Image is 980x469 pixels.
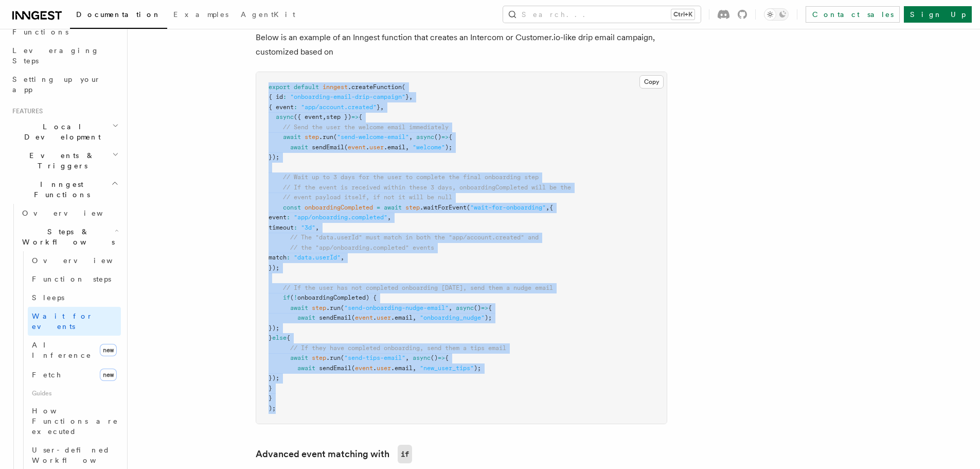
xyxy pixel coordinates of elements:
[297,314,315,321] span: await
[405,93,409,100] span: }
[409,93,413,100] span: ,
[32,256,138,265] span: Overview
[351,364,355,372] span: (
[485,314,492,321] span: );
[323,83,348,91] span: inngest
[173,10,228,19] span: Examples
[384,204,402,211] span: await
[269,324,279,332] span: });
[269,374,279,381] span: });
[269,405,276,412] span: );
[391,314,413,321] span: .email
[402,83,405,91] span: (
[355,364,373,372] span: event
[326,354,341,361] span: .run
[8,107,43,115] span: Features
[344,354,405,361] span: "send-tips-email"
[290,294,294,301] span: (
[377,314,391,321] span: user
[431,354,438,361] span: ()
[405,204,420,211] span: step
[28,251,121,270] a: Overview
[326,304,341,311] span: .run
[341,304,344,311] span: (
[420,314,485,321] span: "onboarding_nudge"
[294,83,319,91] span: default
[8,175,121,204] button: Inngest Functions
[294,254,341,261] span: "data.userId"
[294,103,297,111] span: :
[18,227,115,247] span: Steps & Workflows
[283,194,452,201] span: // event payload itself, if not it will be null
[70,3,167,29] a: Documentation
[269,334,272,341] span: }
[445,354,449,361] span: {
[290,304,308,311] span: await
[344,144,348,151] span: (
[413,354,431,361] span: async
[8,70,121,99] a: Setting up your app
[32,312,93,331] span: Wait for events
[269,394,272,402] span: }
[416,133,434,141] span: async
[420,204,467,211] span: .waitForEvent
[301,103,377,111] span: "app/account.created"
[8,150,112,171] span: Events & Triggers
[8,121,112,142] span: Local Development
[488,304,492,311] span: {
[32,371,62,379] span: Fetch
[256,30,667,59] p: Below is an example of an Inngest function that creates an Intercom or Customer.io-like drip emai...
[409,133,413,141] span: ,
[290,344,506,352] span: // If they have completed onboarding, send them a tips email
[28,288,121,307] a: Sleeps
[384,144,405,151] span: .email
[319,314,351,321] span: sendEmail
[351,113,359,120] span: =>
[269,83,290,91] span: export
[348,83,402,91] span: .createFunction
[18,204,121,222] a: Overview
[32,446,124,464] span: User-defined Workflows
[359,113,362,120] span: {
[305,133,319,141] span: step
[100,344,117,356] span: new
[405,354,409,361] span: ,
[449,304,452,311] span: ,
[405,144,409,151] span: ,
[167,3,235,28] a: Examples
[28,385,121,402] span: Guides
[297,364,315,372] span: await
[373,364,377,372] span: .
[366,144,369,151] span: .
[806,6,900,23] a: Contact sales
[639,75,664,89] button: Copy
[549,204,553,211] span: {
[290,244,434,251] span: // the "app/onboarding.completed" events
[474,304,481,311] span: ()
[467,204,470,211] span: (
[32,293,64,302] span: Sleeps
[8,179,111,200] span: Inngest Functions
[272,334,287,341] span: else
[305,204,373,211] span: onboardingCompleted
[294,113,323,120] span: ({ event
[341,354,344,361] span: (
[287,334,290,341] span: {
[373,314,377,321] span: .
[413,314,416,321] span: ,
[290,144,308,151] span: await
[387,214,391,221] span: ,
[445,144,452,151] span: );
[326,113,351,120] span: step })
[341,254,344,261] span: ,
[294,224,297,231] span: :
[283,124,449,131] span: // Send the user the welcome email immediately
[348,144,366,151] span: event
[369,144,384,151] span: user
[377,204,380,211] span: =
[235,3,301,28] a: AgentKit
[283,284,553,291] span: // If the user has not completed onboarding [DATE], send them a nudge email
[269,93,283,100] span: { id
[18,222,121,251] button: Steps & Workflows
[12,75,101,94] span: Setting up your app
